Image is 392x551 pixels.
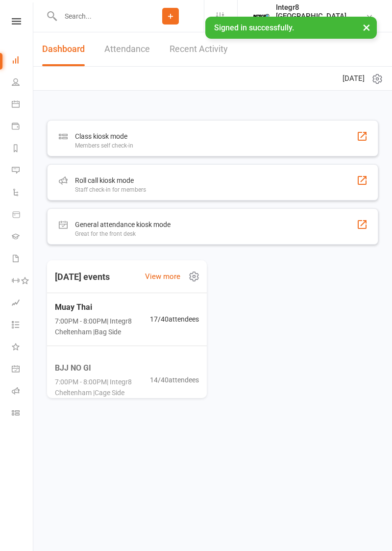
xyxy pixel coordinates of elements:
span: 14 / 40 attendees [150,375,199,385]
input: Search... [57,9,137,23]
div: Staff check-in for members [75,186,146,193]
span: Signed in successfully. [214,23,294,32]
a: Reports [12,138,34,160]
div: Class kiosk mode [75,130,133,142]
a: Payments [12,116,34,138]
a: What's New [12,337,34,359]
button: × [358,17,375,38]
a: Product Sales [12,204,34,226]
a: Dashboard [42,32,85,66]
a: Dashboard [12,50,34,72]
div: Members self check-in [75,142,133,149]
a: View more [145,271,180,282]
div: General attendance kiosk mode [75,219,171,230]
div: Integr8 [GEOGRAPHIC_DATA] [276,3,366,21]
span: Muay Thai [55,301,150,314]
a: Calendar [12,94,34,116]
a: Class kiosk mode [12,403,34,425]
a: Assessments [12,293,34,315]
span: BJJ NO GI [55,362,150,375]
span: [DATE] [343,73,365,84]
span: 7:00PM - 8:00PM | Integr8 Cheltenham | Bag Side [55,316,150,338]
div: Great for the front desk [75,230,171,237]
img: thumb_image1744271085.png [251,6,271,26]
span: 17 / 40 attendees [150,314,199,325]
a: General attendance kiosk mode [12,359,34,381]
a: Attendance [104,32,150,66]
h3: [DATE] events [47,268,118,286]
span: 7:00PM - 8:00PM | Integr8 Cheltenham | Cage Side [55,376,150,399]
a: Recent Activity [170,32,228,66]
div: Roll call kiosk mode [75,175,146,186]
a: People [12,72,34,94]
a: Roll call kiosk mode [12,381,34,403]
